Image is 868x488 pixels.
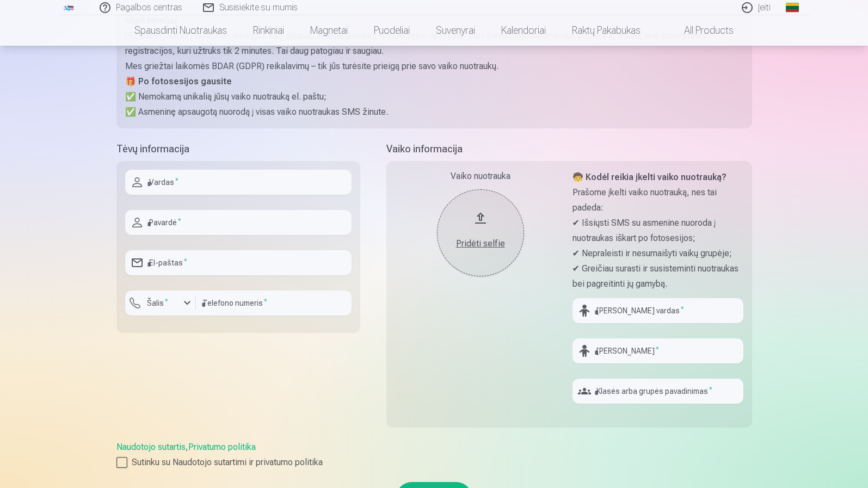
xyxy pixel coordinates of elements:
[488,15,559,46] a: Kalendoriai
[572,261,743,292] p: ✔ Greičiau surasti ir susisteminti nuotraukas bei pagreitinti jų gamybą.
[188,442,256,452] a: Privatumo politika
[240,15,297,46] a: Rinkiniai
[121,15,240,46] a: Spausdinti nuotraukas
[654,15,747,46] a: All products
[559,15,654,46] a: Raktų pakabukas
[423,15,488,46] a: Suvenyrai
[125,104,743,120] p: ✅ Asmeninę apsaugotą nuorodą į visas vaiko nuotraukas SMS žinute.
[125,59,743,74] p: Mes griežtai laikomės BDAR (GDPR) reikalavimų – tik jūs turėsite prieigą prie savo vaiko nuotraukų.
[361,15,423,46] a: Puodeliai
[297,15,361,46] a: Magnetai
[143,298,173,308] label: Šalis
[116,141,360,157] h5: Tėvų informacija
[116,441,752,469] div: ,
[572,185,743,215] p: Prašome įkelti vaiko nuotrauką, nes tai padeda:
[116,442,186,452] a: Naudotojo sutartis
[572,172,727,182] strong: 🧒 Kodėl reikia įkelti vaiko nuotrauką?
[125,76,232,87] strong: 🎁 Po fotosesijos gausite
[572,246,743,261] p: ✔ Nepraleisti ir nesumaišyti vaikų grupėje;
[386,141,752,157] h5: Vaiko informacija
[448,237,513,250] div: Pridėti selfie
[395,170,566,183] div: Vaiko nuotrauka
[437,189,524,276] button: Pridėti selfie
[572,215,743,246] p: ✔ Išsiųsti SMS su asmenine nuoroda į nuotraukas iškart po fotosesijos;
[125,291,196,316] button: Šalis*
[63,4,75,11] img: /fa2
[116,456,752,469] label: Sutinku su Naudotojo sutartimi ir privatumo politika
[125,89,743,104] p: ✅ Nemokamą unikalią jūsų vaiko nuotrauką el. paštu;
